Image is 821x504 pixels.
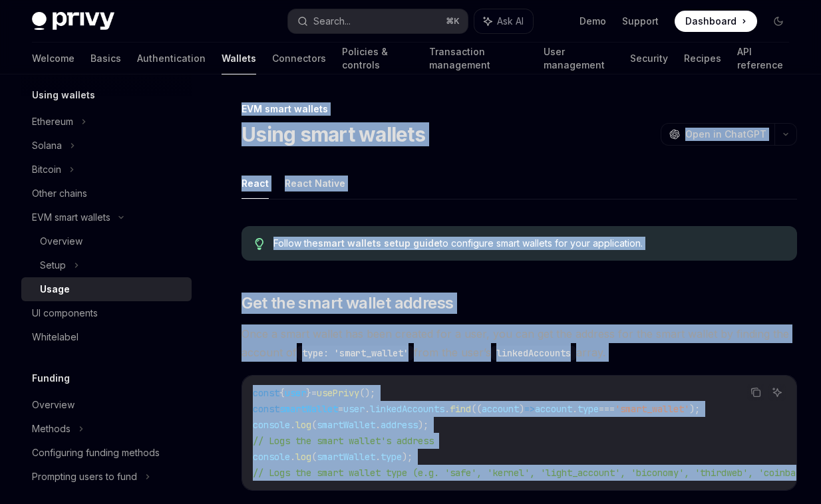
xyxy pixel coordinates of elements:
[32,162,61,178] div: Bitcoin
[32,138,62,154] div: Solana
[255,238,264,250] svg: Tip
[32,114,73,130] div: Ethereum
[32,186,87,201] div: Other chains
[279,403,338,415] span: smartWallet
[675,11,757,32] a: Dashboard
[222,43,256,74] a: Wallets
[242,168,269,199] button: React
[342,43,413,74] a: Policies & controls
[279,387,285,399] span: {
[272,43,326,74] a: Connectors
[21,441,192,465] a: Configuring funding methods
[311,419,317,431] span: (
[450,403,471,415] span: find
[32,305,98,321] div: UI components
[311,451,317,463] span: (
[482,403,519,415] span: account
[137,43,206,74] a: Authentication
[365,403,370,415] span: .
[21,182,192,205] a: Other chains
[685,128,766,141] span: Open in ChatGPT
[381,451,402,463] span: type
[285,387,306,399] span: user
[684,43,721,74] a: Recipes
[32,469,137,485] div: Prompting users to fund
[32,209,110,225] div: EVM smart wallets
[295,451,311,463] span: log
[572,403,577,415] span: .
[622,15,659,28] a: Support
[381,419,418,431] span: address
[288,9,468,33] button: Search...⌘K
[253,403,279,415] span: const
[32,421,71,437] div: Methods
[535,403,572,415] span: account
[615,403,689,415] span: 'smart_wallet'
[242,324,797,362] span: Once a smart wallet has been created for a user, you can get the address for the smart wallet by ...
[21,229,192,253] a: Overview
[318,237,440,249] a: smart wallets setup guide
[40,281,70,297] div: Usage
[32,445,160,461] div: Configuring funding methods
[685,15,737,28] span: Dashboard
[32,43,75,74] a: Welcome
[253,435,434,447] span: // Logs the smart wallet's address
[375,419,381,431] span: .
[577,403,599,415] span: type
[32,370,70,386] h5: Funding
[242,122,425,146] h1: Using smart wallets
[253,419,290,431] span: console
[519,403,524,415] span: )
[491,346,576,360] code: linkedAccounts
[737,43,789,74] a: API reference
[40,257,66,273] div: Setup
[768,384,786,401] button: Ask AI
[32,12,114,31] img: dark logo
[253,387,279,399] span: const
[497,15,524,28] span: Ask AI
[630,43,668,74] a: Security
[343,403,365,415] span: user
[471,403,482,415] span: ((
[32,329,79,345] div: Whitelabel
[242,293,453,314] span: Get the smart wallet address
[446,16,460,27] span: ⌘ K
[32,397,75,413] div: Overview
[273,237,784,250] span: Follow the to configure smart wallets for your application.
[253,451,290,463] span: console
[768,11,789,32] button: Toggle dark mode
[474,9,533,33] button: Ask AI
[311,387,317,399] span: =
[524,403,535,415] span: =>
[290,451,295,463] span: .
[306,387,311,399] span: }
[418,419,428,431] span: );
[747,384,764,401] button: Copy the contents from the code block
[544,43,613,74] a: User management
[317,387,359,399] span: usePrivy
[297,346,414,360] code: type: 'smart_wallet'
[317,419,375,431] span: smartWallet
[21,301,192,325] a: UI components
[285,168,345,199] button: React Native
[429,43,528,74] a: Transaction management
[295,419,311,431] span: log
[661,123,774,146] button: Open in ChatGPT
[359,387,375,399] span: ();
[290,419,295,431] span: .
[90,43,121,74] a: Basics
[375,451,381,463] span: .
[338,403,343,415] span: =
[402,451,412,463] span: );
[444,403,450,415] span: .
[579,15,606,28] a: Demo
[370,403,444,415] span: linkedAccounts
[313,13,351,29] div: Search...
[21,393,192,417] a: Overview
[242,102,797,116] div: EVM smart wallets
[21,325,192,349] a: Whitelabel
[689,403,700,415] span: );
[21,277,192,301] a: Usage
[40,233,82,249] div: Overview
[599,403,615,415] span: ===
